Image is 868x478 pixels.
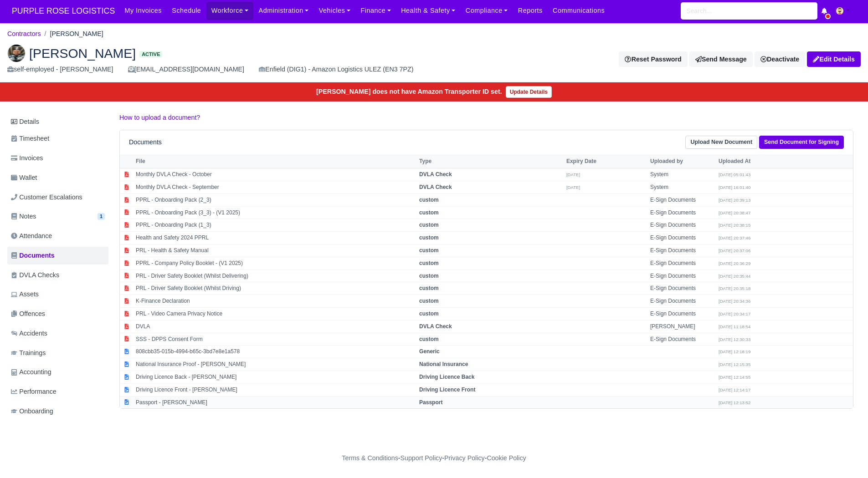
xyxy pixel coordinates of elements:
[648,154,716,168] th: Uploaded by
[419,260,439,266] strong: custom
[419,348,440,355] strong: Generic
[134,270,417,282] td: PRL - Driver Safety Booklet (Whilst Delivering)
[419,374,474,380] strong: Driving Licence Back
[689,51,753,67] a: Send Message
[7,130,108,147] a: Timesheet
[7,149,108,167] a: Invoices
[513,2,548,20] a: Reports
[7,188,108,206] a: Customer Escalations
[11,367,51,377] span: Accounting
[719,223,750,228] small: [DATE] 20:38:15
[822,434,868,478] iframe: Chat Widget
[685,136,757,149] a: Upload New Document
[134,282,417,295] td: PRL - Driver Safety Booklet (Whilst Driving)
[134,232,417,244] td: Health and Safety 2024 PPRL
[7,266,108,284] a: DVLA Checks
[444,454,485,462] a: Privacy Policy
[134,257,417,270] td: PPRL - Company Policy Booklet - (V1 2025)
[719,311,750,316] small: [DATE] 20:34:17
[129,138,162,146] h6: Documents
[419,323,452,330] strong: DVLA Check
[619,51,687,67] button: Reset Password
[134,371,417,383] td: Driving Licence Back - [PERSON_NAME]
[461,2,513,20] a: Compliance
[98,213,105,220] span: 1
[206,2,254,20] a: Workforce
[11,289,39,300] span: Assets
[506,86,552,98] a: Update Details
[396,2,461,20] a: Health & Safety
[719,286,750,291] small: [DATE] 20:35:18
[7,208,108,225] a: Notes 1
[566,185,580,190] small: [DATE]
[134,320,417,333] td: DVLA
[7,169,108,187] a: Wallet
[419,234,439,241] strong: custom
[419,386,475,393] strong: Driving Licence Front
[134,154,417,168] th: File
[719,274,750,279] small: [DATE] 20:35:44
[41,29,103,39] li: [PERSON_NAME]
[719,362,750,367] small: [DATE] 12:15:35
[755,51,805,67] a: Deactivate
[719,324,750,329] small: [DATE] 11:18:54
[259,64,413,75] div: Enfield (DIG1) - Amazon Logistics ULEZ (EN3 7PZ)
[648,244,716,257] td: E-Sign Documents
[119,114,200,121] a: How to upload a document?
[716,154,785,168] th: Uploaded At
[11,153,43,163] span: Invoices
[648,307,716,320] td: E-Sign Documents
[719,299,750,304] small: [DATE] 20:34:36
[134,396,417,408] td: Passport - [PERSON_NAME]
[419,273,439,279] strong: custom
[134,206,417,219] td: PPRL - Onboarding Pack (3_3) - (V1 2025)
[11,231,52,241] span: Attendance
[648,257,716,270] td: E-Sign Documents
[134,193,417,206] td: PPRL - Onboarding Pack (2_3)
[719,248,750,253] small: [DATE] 20:37:06
[648,193,716,206] td: E-Sign Documents
[648,282,716,295] td: E-Sign Documents
[419,285,439,291] strong: custom
[719,337,750,342] small: [DATE] 12:30:33
[7,363,108,381] a: Accounting
[648,333,716,346] td: E-Sign Documents
[487,454,526,462] a: Cookie Policy
[11,211,36,222] span: Notes
[648,295,716,308] td: E-Sign Documents
[7,30,41,37] a: Contractors
[807,51,861,67] a: Edit Details
[7,402,108,420] a: Onboarding
[7,285,108,303] a: Assets
[548,2,610,20] a: Communications
[11,386,56,397] span: Performance
[134,358,417,371] td: National Insurance Proof - [PERSON_NAME]
[719,349,750,354] small: [DATE] 12:18:19
[681,2,817,20] input: Search...
[7,2,119,20] span: PURPLE ROSE LOGISTICS
[134,181,417,193] td: Monthly DVLA Check - September
[419,171,452,178] strong: DVLA Check
[648,168,716,181] td: System
[7,305,108,323] a: Offences
[419,361,468,367] strong: National Insurance
[417,154,564,168] th: Type
[719,172,750,177] small: [DATE] 05:01:43
[7,325,108,342] a: Accidents
[648,232,716,244] td: E-Sign Documents
[719,261,750,266] small: [DATE] 20:36:29
[719,400,750,405] small: [DATE] 12:13:52
[139,51,162,58] span: Active
[7,383,108,401] a: Performance
[7,2,119,20] a: PURPLE ROSE LOGISTICS
[648,219,716,232] td: E-Sign Documents
[134,346,417,358] td: 808cbb35-015b-4994-b65c-3bd7e8e1a578
[253,2,313,20] a: Administration
[719,235,750,240] small: [DATE] 20:37:46
[719,387,750,392] small: [DATE] 12:14:17
[401,454,442,462] a: Support Policy
[7,247,108,264] a: Documents
[648,320,716,333] td: [PERSON_NAME]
